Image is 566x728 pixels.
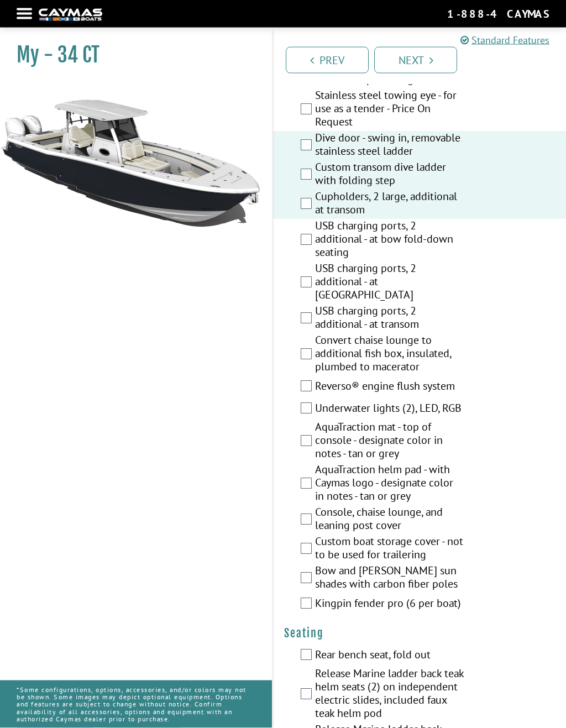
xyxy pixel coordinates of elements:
a: Standard Features [460,33,549,48]
label: Stainless steel towing eye - for use as a tender - Price On Request [315,89,464,132]
label: Console, chaise lounge, and leaning post cover [315,506,464,535]
label: USB charging ports, 2 additional - at bow fold-down seating [315,219,464,262]
label: Cupholders, 2 large, additional at transom [315,190,464,219]
label: Convert chaise lounge to additional fish box, insulated, plumbed to macerator [315,334,464,376]
a: Prev [286,47,369,74]
label: Underwater lights (2), LED, RGB [315,402,464,418]
h1: My - 34 CT [17,43,244,67]
label: Dive door - swing in, removable stainless steel ladder [315,132,464,161]
label: Custom transom dive ladder with folding step [315,161,464,190]
div: 1-888-4CAYMAS [447,7,549,21]
p: *Some configurations, options, accessories, and/or colors may not be shown. Some images may depic... [17,680,255,728]
label: USB charging ports, 2 additional - at [GEOGRAPHIC_DATA] [315,262,464,305]
label: Kingpin fender pro (6 per boat) [315,597,464,613]
label: USB charging ports, 2 additional - at transom [315,305,464,334]
label: Reverso® engine flush system [315,380,464,396]
label: Release Marine ladder back teak helm seats (2) on independent electric slides, included faux teak... [315,667,464,723]
img: white-logo-c9c8dbefe5ff5ceceb0f0178aa75bf4bb51f6bca0971e226c86eb53dfe498488.png [39,9,102,20]
label: Bow and [PERSON_NAME] sun shades with carbon fiber poles [315,564,464,594]
label: Rear bench seat, fold out [315,648,464,664]
a: Next [374,47,457,74]
label: AquaTraction mat - top of console - designate color in notes - tan or grey [315,421,464,463]
ul: Pagination [283,45,566,74]
label: Custom boat storage cover - not to be used for trailering [315,535,464,564]
h4: Seating [284,627,555,641]
label: AquaTraction helm pad - with Caymas logo - designate color in notes - tan or grey [315,463,464,506]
